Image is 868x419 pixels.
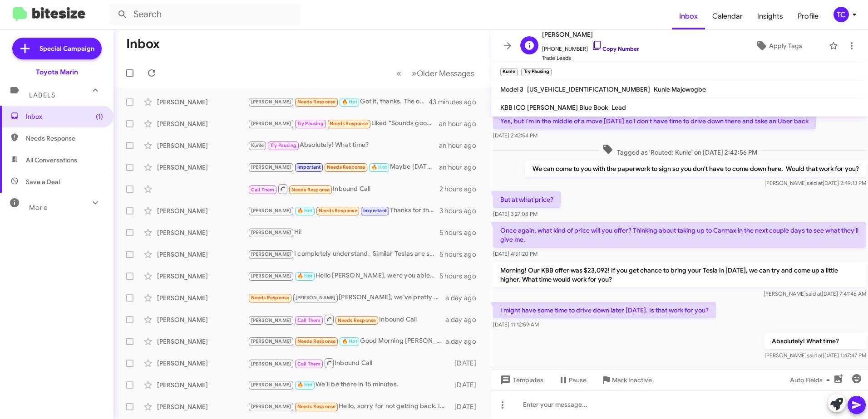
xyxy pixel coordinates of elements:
span: [US_VEHICLE_IDENTIFICATION_NUMBER] [527,85,650,93]
div: Hello [PERSON_NAME], were you able to stop by [DATE]? [248,271,439,281]
span: [PERSON_NAME] [251,229,291,235]
p: We can come to you with the paperwork to sign so you don't have to come down here. Would that wor... [525,161,866,177]
div: a day ago [445,315,483,324]
div: Thanks for the update! [248,205,439,216]
a: Profile [790,3,826,29]
button: Apply Tags [732,38,824,54]
span: Lead [612,103,626,112]
span: [PERSON_NAME] [251,273,291,279]
span: [PERSON_NAME] [DATE] 7:41:46 AM [764,290,866,297]
span: [DATE] 2:42:54 PM [493,132,538,139]
span: Older Messages [417,68,474,78]
span: Needs Response [291,187,330,193]
div: [PERSON_NAME] [157,119,248,128]
small: Kunle [500,68,518,76]
span: [PERSON_NAME] [251,121,291,127]
div: Got it, thanks. The only car I want to buy is the hybrid AWD Sienna, I was just wondering if it w... [248,97,429,107]
div: 43 minutes ago [429,97,483,107]
span: Templates [498,372,543,388]
span: Inbox [26,112,103,121]
button: TC [826,7,858,22]
span: More [29,204,48,212]
span: Needs Response [319,208,357,214]
span: Needs Response [26,134,103,143]
span: said at [807,352,823,359]
span: Pause [569,372,587,388]
div: 5 hours ago [439,228,483,237]
span: [PERSON_NAME] [DATE] 2:49:13 PM [764,180,866,186]
span: [PERSON_NAME] [542,29,639,40]
span: [PERSON_NAME] [251,208,291,214]
span: Needs Response [251,295,290,301]
span: said at [806,290,822,297]
div: Maybe [DATE], brother [248,162,439,172]
span: (1) [96,112,103,121]
span: « [396,68,401,79]
input: Search [110,4,301,25]
span: Call Them [297,361,321,367]
span: 🔥 Hot [297,273,313,279]
div: Inbound Call [248,314,445,325]
div: 3 hours ago [439,206,483,215]
span: 🔥 Hot [297,382,313,388]
span: Trade Leads [542,54,639,63]
span: [DATE] 3:27:08 PM [493,210,538,217]
div: 5 hours ago [439,250,483,259]
span: Try Pausing [270,142,296,148]
button: Auto Fields [783,372,841,388]
span: [PERSON_NAME] [251,164,291,170]
span: Mark Inactive [612,372,652,388]
div: Toyota Marin [36,68,78,77]
span: » [412,68,417,79]
small: Try Pausing [521,68,551,76]
span: Kunle [251,142,264,148]
div: Hi! [248,227,439,238]
span: Needs Response [297,99,336,105]
span: 🔥 Hot [342,99,357,105]
div: Liked “Sounds good we will reach out then!” [248,118,439,129]
span: [PERSON_NAME] [296,295,336,301]
div: Inbound Call [248,357,450,369]
span: Needs Response [297,338,336,344]
p: I might have some time to drive down later [DATE]. Is that work for you? [493,302,716,318]
button: Previous [391,64,407,83]
div: a day ago [445,293,483,302]
div: [PERSON_NAME] [157,402,248,411]
div: an hour ago [439,119,483,128]
span: said at [807,180,823,186]
p: Absolutely! What time? [764,333,866,349]
span: Important [363,208,387,214]
span: Kunle Majowogbe [654,85,706,93]
span: Needs Response [297,404,336,409]
span: [PERSON_NAME] [251,99,291,105]
div: 2 hours ago [439,185,483,194]
span: [PHONE_NUMBER] [542,40,639,54]
div: [PERSON_NAME] [157,359,248,368]
span: Call Them [297,317,321,323]
div: I completely understand. Similar Teslas are selling for less than $21k with similar miles so we w... [248,249,439,259]
button: Next [406,64,480,83]
span: [PERSON_NAME] [251,404,291,409]
button: Templates [491,372,551,388]
a: Special Campaign [12,38,102,59]
span: Apply Tags [769,38,802,54]
p: Yes, but I'm in the middle of a move [DATE] so I don't have time to drive down there and take an ... [493,113,816,129]
div: We'll be there in 15 minutes. [248,380,450,390]
span: [PERSON_NAME] [DATE] 1:47:47 PM [764,352,866,359]
span: Inbox [672,3,705,29]
div: Inbound Call [248,183,439,195]
div: [PERSON_NAME], we've pretty much ruled out 2025s in favor of 2026. Please tell me when you expect... [248,292,445,303]
span: Auto Fields [790,372,833,388]
p: But at what price? [493,191,561,208]
a: Insights [750,3,790,29]
div: [PERSON_NAME] [157,293,248,302]
span: [PERSON_NAME] [251,251,291,257]
span: [DATE] 11:12:59 AM [493,321,539,328]
div: Hello, sorry for not getting back. I still need better pricing on the grand Highlander. Can you p... [248,401,450,412]
span: Needs Response [327,164,365,170]
div: [PERSON_NAME] [157,380,248,390]
h1: Inbox [126,37,160,51]
span: Save a Deal [26,177,60,186]
span: 🔥 Hot [342,338,357,344]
